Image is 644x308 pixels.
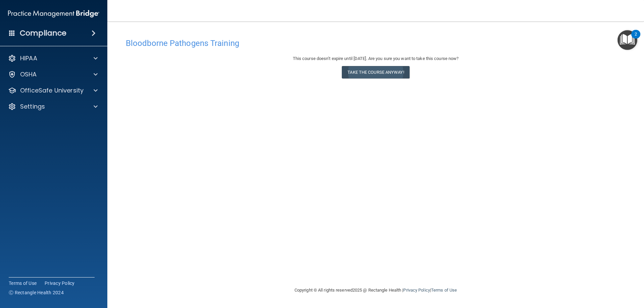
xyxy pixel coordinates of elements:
[431,288,457,293] a: Terms of Use
[126,55,626,63] div: This course doesn’t expire until [DATE]. Are you sure you want to take this course now?
[8,86,98,95] a: OfficeSafe University
[635,34,637,43] div: 2
[20,54,37,62] p: HIPAA
[342,66,409,78] button: Take the course anyway!
[8,70,98,78] a: OSHA
[45,280,75,287] a: Privacy Policy
[20,86,84,95] p: OfficeSafe University
[20,28,66,38] h4: Compliance
[618,30,637,50] button: Open Resource Center, 2 new notifications
[20,103,45,111] p: Settings
[20,70,37,78] p: OSHA
[126,39,626,48] h4: Bloodborne Pathogens Training
[253,280,498,301] div: Copyright © All rights reserved 2025 @ Rectangle Health | |
[528,260,636,287] iframe: Drift Widget Chat Controller
[8,7,99,20] img: PMB logo
[9,280,37,287] a: Terms of Use
[9,289,64,296] span: Ⓒ Rectangle Health 2024
[8,103,98,111] a: Settings
[8,54,98,62] a: HIPAA
[403,288,430,293] a: Privacy Policy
